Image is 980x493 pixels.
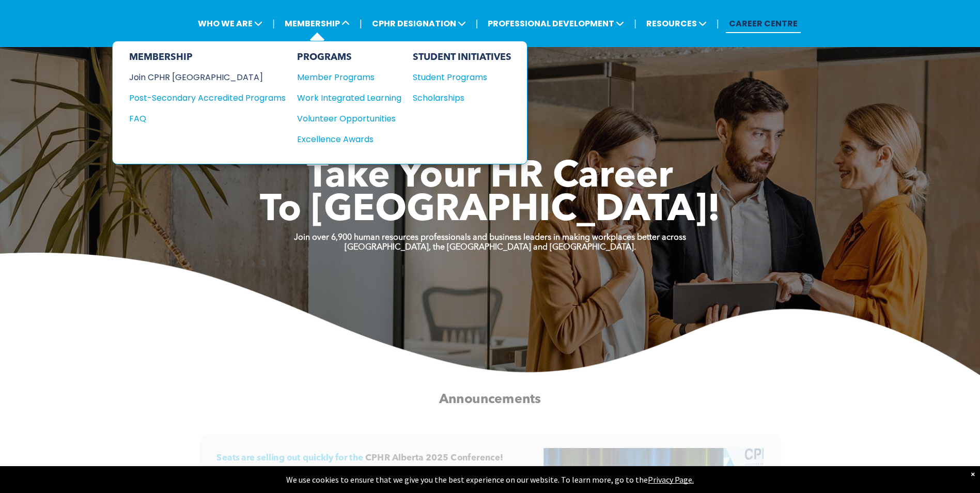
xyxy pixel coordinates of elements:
a: Volunteer Opportunities [297,112,401,125]
li: | [717,13,719,34]
span: Seats are selling out quickly for the [216,454,363,463]
div: Post-Secondary Accredited Programs [129,91,270,104]
a: Join CPHR [GEOGRAPHIC_DATA] [129,71,286,84]
span: Take Your HR Career [307,159,673,196]
li: | [476,13,478,34]
div: MEMBERSHIP [129,52,286,63]
div: PROGRAMS [297,52,401,63]
div: Join CPHR [GEOGRAPHIC_DATA] [129,71,270,84]
span: Announcements [439,393,541,406]
div: Member Programs [297,71,391,84]
a: CAREER CENTRE [726,14,801,33]
a: Privacy Page. [648,474,694,485]
a: Post-Secondary Accredited Programs [129,91,286,104]
div: FAQ [129,112,270,125]
a: Member Programs [297,71,401,84]
strong: [GEOGRAPHIC_DATA], the [GEOGRAPHIC_DATA] and [GEOGRAPHIC_DATA]. [345,243,636,252]
span: CPHR Alberta 2025 Conference! [365,454,503,463]
span: WHO WE ARE [195,14,266,33]
div: STUDENT INITIATIVES [413,52,511,63]
a: Excellence Awards [297,133,401,146]
span: CPHR DESIGNATION [369,14,469,33]
div: Student Programs [413,71,502,84]
a: Work Integrated Learning [297,91,401,104]
span: To [GEOGRAPHIC_DATA]! [260,192,721,229]
a: Scholarships [413,91,511,104]
div: Volunteer Opportunities [297,112,391,125]
strong: Join over 6,900 human resources professionals and business leaders in making workplaces better ac... [294,234,686,242]
span: MEMBERSHIP [282,14,353,33]
div: Work Integrated Learning [297,91,391,104]
a: FAQ [129,112,286,125]
div: Scholarships [413,91,502,104]
span: PROFESSIONAL DEVELOPMENT [485,14,627,33]
a: Student Programs [413,71,511,84]
span: RESOURCES [643,14,710,33]
div: Excellence Awards [297,133,391,146]
li: | [634,13,636,34]
div: Dismiss notification [971,469,975,479]
li: | [360,13,362,34]
li: | [272,13,275,34]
